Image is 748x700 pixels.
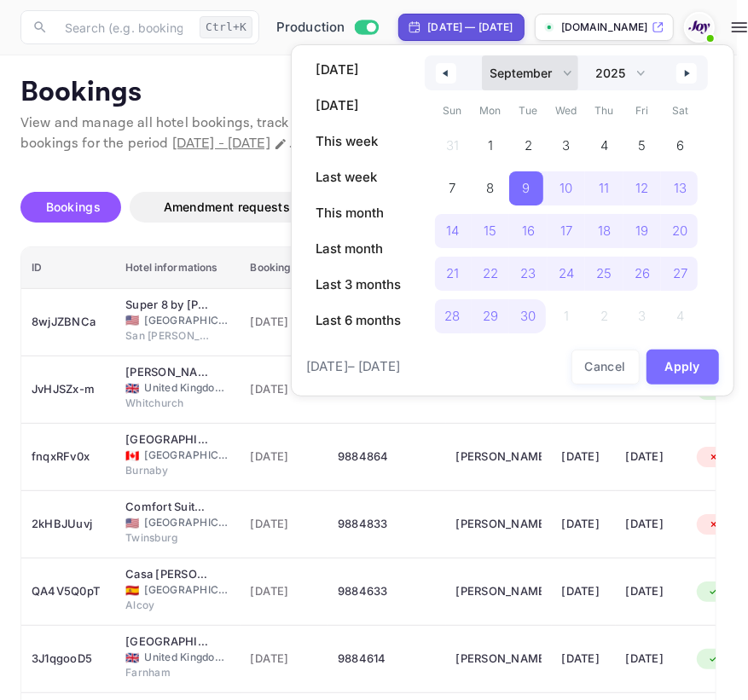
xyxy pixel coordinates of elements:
button: 19 [623,210,662,244]
span: Fri [623,97,662,124]
span: 29 [483,301,498,332]
span: Wed [548,97,586,124]
button: 23 [509,252,548,286]
span: 3 [562,130,570,161]
span: 15 [484,216,496,246]
button: 7 [433,167,472,201]
span: Thu [585,97,623,124]
span: [DATE] – [DATE] [306,357,400,377]
button: 28 [433,295,472,329]
span: 10 [560,173,572,204]
button: 1 [472,124,510,159]
span: 20 [673,216,688,246]
button: 4 [585,124,623,159]
button: Apply [647,350,720,385]
button: 29 [472,295,510,329]
span: 5 [639,130,647,161]
button: Last month [305,234,411,263]
button: 18 [585,210,623,244]
button: 24 [548,252,586,286]
span: 25 [597,258,612,289]
button: 8 [472,167,510,201]
button: 14 [433,210,472,244]
span: 18 [598,216,611,246]
span: 7 [449,173,455,204]
button: 9 [509,167,548,201]
span: Mon [472,97,510,124]
button: 13 [661,167,699,201]
span: 27 [673,258,687,289]
span: Sun [433,97,472,124]
button: Cancel [571,350,640,385]
button: [DATE] [305,91,411,120]
button: 2 [509,124,548,159]
span: 23 [520,258,536,289]
span: 14 [446,216,459,246]
button: 5 [623,124,662,159]
span: 16 [522,216,535,246]
button: 10 [548,167,586,201]
button: 15 [472,210,510,244]
span: 19 [636,216,649,246]
button: 3 [548,124,586,159]
span: 24 [559,258,574,289]
span: 13 [674,173,687,204]
span: 9 [523,173,531,204]
button: 21 [433,252,472,286]
button: 25 [585,252,623,286]
span: 12 [636,173,649,204]
button: 26 [623,252,662,286]
button: 12 [623,167,662,201]
span: 11 [600,173,610,204]
span: Sat [661,97,699,124]
span: 21 [446,258,459,289]
span: 17 [560,216,572,246]
span: 1 [488,130,493,161]
button: 16 [509,210,548,244]
button: 30 [509,295,548,329]
span: 2 [525,130,532,161]
button: Last 3 months [305,270,411,299]
span: Tue [509,97,548,124]
span: 8 [486,173,494,204]
button: This month [305,199,411,228]
button: 20 [661,210,699,244]
span: 4 [600,130,608,161]
span: 26 [635,258,650,289]
button: 6 [661,124,699,159]
button: 17 [548,210,586,244]
button: Last 6 months [305,306,411,335]
button: Last week [305,163,411,192]
span: 6 [676,130,684,161]
span: 30 [520,301,536,332]
button: 22 [472,252,510,286]
button: 11 [585,167,623,201]
button: 27 [661,252,699,286]
button: [DATE] [305,55,411,84]
span: 22 [483,258,498,289]
button: This week [305,127,411,156]
span: 28 [444,301,460,332]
